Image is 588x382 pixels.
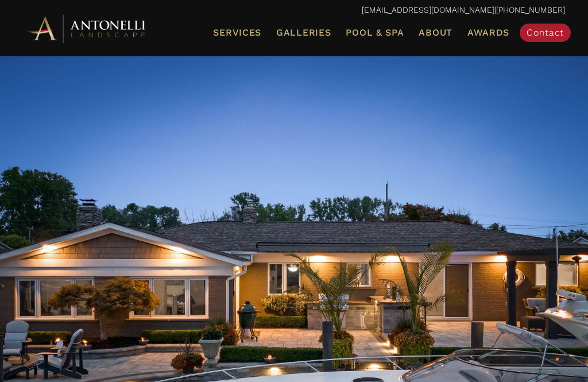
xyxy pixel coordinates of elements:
[23,3,565,18] p: |
[419,28,452,37] span: About
[467,27,509,38] span: Awards
[362,5,494,14] a: [EMAIL_ADDRESS][DOMAIN_NAME]
[527,27,564,38] span: Contact
[272,25,335,40] a: Galleries
[213,28,261,37] span: Services
[341,25,408,40] a: Pool & Spa
[414,25,457,40] a: About
[276,27,331,38] span: Galleries
[520,24,571,42] a: Contact
[208,25,266,40] a: Services
[496,5,565,14] a: [PHONE_NUMBER]
[23,13,149,44] img: Antonelli Horizontal Logo
[346,27,404,38] span: Pool & Spa
[463,25,514,40] a: Awards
